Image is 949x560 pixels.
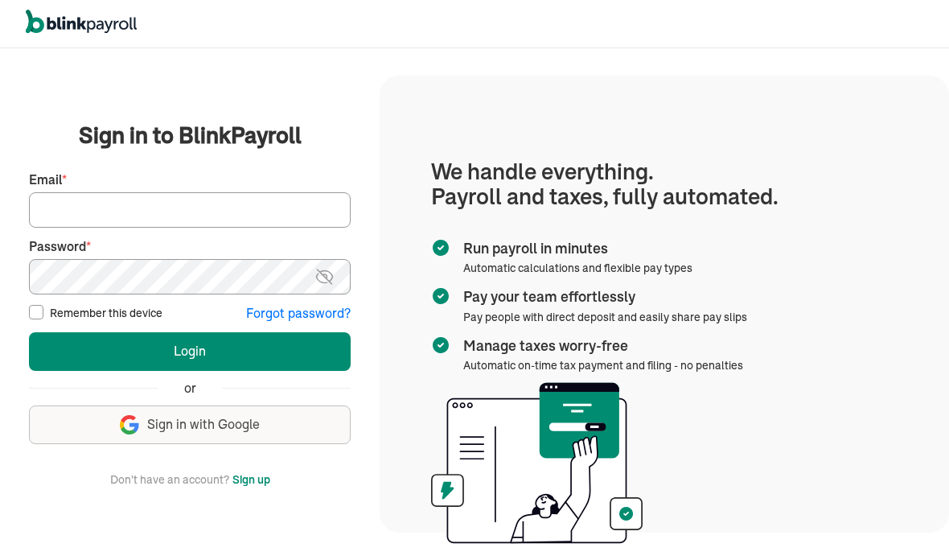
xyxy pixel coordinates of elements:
[431,336,450,355] img: checkmark
[314,267,335,286] img: eye
[29,237,351,256] label: Password
[463,336,737,356] span: Manage taxes worry-free
[29,171,351,189] label: Email
[246,304,351,323] button: Forgot password?
[29,192,351,228] input: Your email address
[463,238,686,259] span: Run payroll in minutes
[79,119,302,151] span: Sign in to BlinkPayroll
[26,10,137,34] img: logo
[110,470,229,489] span: Don't have an account?
[431,159,898,209] h1: We handle everything. Payroll and taxes, fully automated.
[431,286,450,306] img: checkmark
[463,310,747,324] span: Pay people with direct deposit and easily share pay slips
[29,332,351,371] button: Login
[463,286,741,307] span: Pay your team effortlessly
[29,406,351,444] button: Sign in with Google
[431,382,643,544] img: illustration
[463,358,743,373] span: Automatic on-time tax payment and filing - no penalties
[50,305,162,321] label: Remember this device
[184,379,196,397] span: or
[120,415,139,434] img: google
[431,238,450,257] img: checkmark
[232,470,270,489] button: Sign up
[147,415,260,434] span: Sign in with Google
[463,261,692,275] span: Automatic calculations and flexible pay types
